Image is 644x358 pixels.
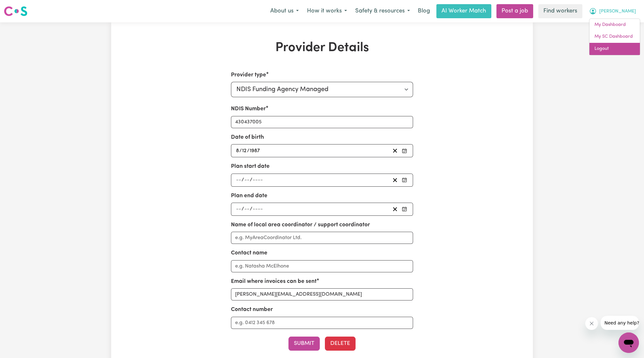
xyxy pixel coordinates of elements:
[252,205,263,214] input: ----
[231,232,413,244] input: e.g. MyAreaCoordinator Ltd.
[538,4,582,18] a: Find workers
[231,71,266,79] label: Provider type
[599,8,636,15] span: [PERSON_NAME]
[303,4,351,18] button: How it works
[589,19,640,31] a: My Dashboard
[241,206,244,212] span: /
[242,146,247,155] input: --
[414,4,434,18] a: Blog
[585,317,598,330] iframe: Close message
[250,177,252,183] span: /
[236,205,241,214] input: --
[231,192,267,200] label: Plan end date
[231,221,370,229] label: Name of local area coordinator / support coordinator
[390,205,400,214] button: Clear plan end date
[589,19,640,55] div: My Account
[249,146,260,155] input: ----
[351,4,414,18] button: Safety & resources
[4,5,27,17] img: Careseekers logo
[288,337,320,351] button: Submit
[618,332,639,353] iframe: Button to launch messaging window
[236,176,241,184] input: --
[231,306,273,314] label: Contact number
[601,316,639,330] iframe: Message from company
[325,337,356,351] button: Delete
[185,40,459,56] h1: Provider Details
[236,146,239,155] input: --
[400,146,409,155] button: Pick your date of birth
[400,176,409,184] button: Pick your plan start date
[231,105,266,113] label: NDIS Number
[266,4,303,18] button: About us
[4,4,39,10] span: Need any help?
[589,43,640,55] a: Logout
[400,205,409,214] button: Pick your plan end date
[231,162,270,171] label: Plan start date
[247,148,249,154] span: /
[585,4,640,18] button: My Account
[231,277,317,286] label: Email where invoices can be sent
[231,116,413,128] input: Enter your NDIS number
[231,317,413,329] input: e.g. 0412 345 678
[241,177,244,183] span: /
[589,31,640,43] a: My SC Dashboard
[231,260,413,272] input: e.g. Natasha McElhone
[231,133,264,142] label: Date of birth
[250,206,252,212] span: /
[390,146,400,155] button: Clear date of birth
[244,205,250,214] input: --
[4,4,27,19] a: Careseekers logo
[496,4,533,18] a: Post a job
[390,176,400,184] button: Clear plan start date
[244,176,250,184] input: --
[239,148,242,154] span: /
[231,249,267,257] label: Contact name
[436,4,491,18] a: AI Worker Match
[252,176,263,184] input: ----
[231,288,413,300] input: e.g. nat.mc@myplanmanager.com.au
